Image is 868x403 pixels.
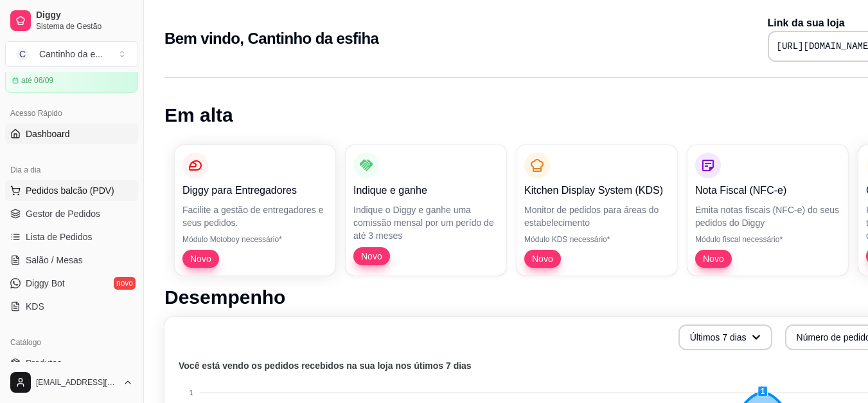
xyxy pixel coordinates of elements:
[5,353,138,373] a: Produtos
[5,296,138,317] a: KDS
[5,332,138,353] div: Catálogo
[21,75,53,86] article: até 06/09
[182,203,328,229] p: Facilite a gestão de entregadores e seus pedidos.
[185,252,217,265] span: Novo
[5,250,138,270] a: Salão / Mesas
[26,230,93,243] span: Lista de Pedidos
[353,203,499,242] p: Indique o Diggy e ganhe uma comissão mensal por um perído de até 3 meses
[517,145,677,276] button: Kitchen Display System (KDS)Monitor de pedidos para áreas do estabelecimentoMódulo KDS necessário...
[5,180,138,201] button: Pedidos balcão (PDV)
[5,273,138,294] a: Diggy Botnovo
[182,234,328,245] p: Módulo Motoboy necessário*
[695,183,840,198] p: Nota Fiscal (NFC-e)
[26,254,83,267] span: Salão / Mesas
[164,28,378,49] h2: Bem vindo, Cantinho da esfiha
[5,5,138,36] a: DiggySistema de Gestão
[524,234,669,245] p: Módulo KDS necessário*
[36,21,133,32] span: Sistema de Gestão
[527,252,558,265] span: Novo
[5,160,138,180] div: Dia a dia
[179,361,472,371] text: Você está vendo os pedidos recebidos na sua loja nos útimos 7 dias
[5,367,138,398] button: [EMAIL_ADDRESS][DOMAIN_NAME]
[695,203,840,229] p: Emita notas fiscais (NFC-e) do seus pedidos do Diggy
[5,56,138,93] a: Período gratuitoaté 06/09
[26,300,44,313] span: KDS
[39,48,103,61] div: Cantinho da e ...
[698,252,729,265] span: Novo
[524,183,669,198] p: Kitchen Display System (KDS)
[182,183,328,198] p: Diggy para Entregadores
[346,145,506,276] button: Indique e ganheIndique o Diggy e ganhe uma comissão mensal por um perído de até 3 mesesNovo
[26,277,65,290] span: Diggy Bot
[5,41,138,67] button: Select a team
[26,184,114,197] span: Pedidos balcão (PDV)
[189,389,193,397] tspan: 1
[353,183,499,198] p: Indique e ganhe
[36,377,118,388] span: [EMAIL_ADDRESS][DOMAIN_NAME]
[356,250,387,263] span: Novo
[26,127,70,140] span: Dashboard
[36,10,133,21] span: Diggy
[678,324,772,350] button: Últimos 7 dias
[524,203,669,229] p: Monitor de pedidos para áreas do estabelecimento
[16,48,29,61] span: C
[5,124,138,144] a: Dashboard
[5,203,138,224] a: Gestor de Pedidos
[695,234,840,245] p: Módulo fiscal necessário*
[26,357,62,370] span: Produtos
[687,145,848,276] button: Nota Fiscal (NFC-e)Emita notas fiscais (NFC-e) do seus pedidos do DiggyMódulo fiscal necessário*Novo
[175,145,335,276] button: Diggy para EntregadoresFacilite a gestão de entregadores e seus pedidos.Módulo Motoboy necessário...
[5,103,138,124] div: Acesso Rápido
[26,207,100,220] span: Gestor de Pedidos
[5,227,138,247] a: Lista de Pedidos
